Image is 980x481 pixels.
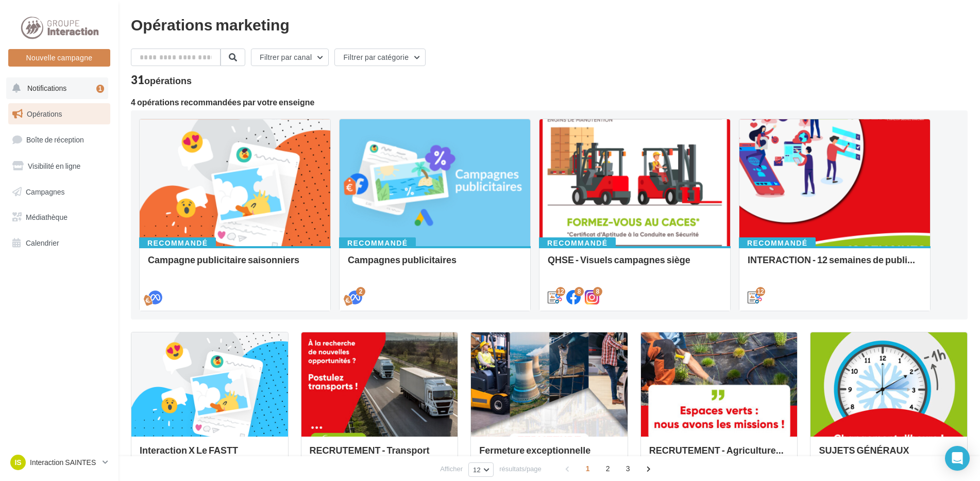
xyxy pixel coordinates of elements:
[479,445,619,466] div: Fermeture exceptionnelle
[26,135,84,144] span: Boîte de réception
[748,254,922,275] div: INTERACTION - 12 semaines de publication
[756,287,765,296] div: 12
[14,457,21,468] span: IS
[26,213,67,221] span: Médiathèque
[593,287,602,296] div: 8
[6,77,108,99] button: Notifications 1
[140,445,280,466] div: Interaction X Le FASTT
[6,232,112,254] a: Calendrier
[339,237,416,249] div: Recommandé
[6,155,112,177] a: Visibilité en ligne
[131,74,192,86] div: 31
[440,464,463,474] span: Afficher
[8,453,110,472] a: IS Interaction SAINTES
[348,254,522,275] div: Campagnes publicitaires
[580,460,596,477] span: 1
[548,254,722,275] div: QHSE - Visuels campagnes siège
[499,464,542,474] span: résultats/page
[251,49,329,66] button: Filtrer par canal
[8,49,110,67] button: Nouvelle campagne
[945,446,970,471] div: Open Intercom Messenger
[310,445,450,466] div: RECRUTEMENT - Transport
[131,98,968,106] div: 4 opérations recommandées par votre enseigne
[620,460,636,477] span: 3
[600,460,616,477] span: 2
[575,287,584,296] div: 8
[556,287,565,296] div: 12
[131,17,968,32] div: Opérations marketing
[6,129,112,151] a: Boîte de réception
[26,187,65,196] span: Campagnes
[356,287,365,296] div: 2
[28,162,80,170] span: Visibilité en ligne
[27,109,62,118] span: Opérations
[6,206,112,228] a: Médiathèque
[539,237,616,249] div: Recommandé
[96,85,104,93] div: 1
[148,254,322,275] div: Campagne publicitaire saisonniers
[6,103,112,125] a: Opérations
[739,237,816,249] div: Recommandé
[30,457,98,468] p: Interaction SAINTES
[819,445,959,466] div: SUJETS GÉNÉRAUX
[334,49,426,66] button: Filtrer par catégorie
[468,462,494,477] button: 12
[6,181,112,203] a: Campagnes
[26,238,59,247] span: Calendrier
[649,445,789,466] div: RECRUTEMENT - Agriculture / Espaces verts
[473,466,481,474] span: 12
[27,84,66,92] span: Notifications
[144,76,192,85] div: opérations
[139,237,216,249] div: Recommandé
